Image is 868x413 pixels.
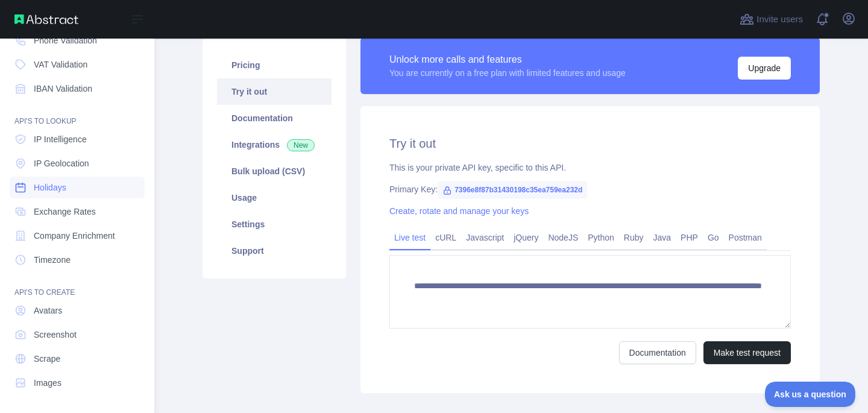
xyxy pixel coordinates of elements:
[10,324,145,345] a: Screenshot
[34,58,87,71] span: VAT Validation
[738,57,791,80] button: Upgrade
[619,341,696,364] a: Documentation
[649,228,676,247] a: Java
[34,304,62,317] span: Avatars
[217,211,332,238] a: Settings
[34,230,115,242] span: Company Enrichment
[34,157,89,169] span: IP Geolocation
[10,177,145,198] a: Holidays
[389,183,791,195] div: Primary Key:
[509,228,543,247] a: jQuery
[217,238,332,264] a: Support
[430,228,461,247] a: cURL
[10,348,145,370] a: Scrape
[34,353,60,365] span: Scrape
[10,273,145,297] div: API'S TO CREATE
[10,30,145,51] a: Phone Validation
[217,78,332,105] a: Try it out
[217,158,332,184] a: Bulk upload (CSV)
[756,13,803,27] span: Invite users
[34,377,61,389] span: Images
[389,162,791,174] div: This is your private API key, specific to this API.
[724,228,767,247] a: Postman
[217,184,332,211] a: Usage
[34,254,71,266] span: Timezone
[737,10,805,29] button: Invite users
[217,131,332,158] a: Integrations New
[703,228,724,247] a: Go
[10,128,145,150] a: IP Intelligence
[10,78,145,99] a: IBAN Validation
[389,206,529,216] a: Create, rotate and manage your keys
[583,228,619,247] a: Python
[10,54,145,75] a: VAT Validation
[34,181,66,194] span: Holidays
[703,341,791,364] button: Make test request
[10,153,145,174] a: IP Geolocation
[34,83,92,95] span: IBAN Validation
[34,133,87,145] span: IP Intelligence
[389,52,626,67] div: Unlock more calls and features
[34,329,77,341] span: Screenshot
[389,228,430,247] a: Live test
[10,102,145,126] div: API'S TO LOOKUP
[461,228,509,247] a: Javascript
[10,372,145,394] a: Images
[14,14,78,24] img: Abstract API
[10,249,145,271] a: Timezone
[543,228,583,247] a: NodeJS
[10,225,145,247] a: Company Enrichment
[676,228,703,247] a: PHP
[217,105,332,131] a: Documentation
[217,52,332,78] a: Pricing
[619,228,649,247] a: Ruby
[34,34,97,46] span: Phone Validation
[10,300,145,321] a: Avatars
[389,67,626,79] div: You are currently on a free plan with limited features and usage
[389,135,791,152] h2: Try it out
[765,382,856,407] iframe: Toggle Customer Support
[34,206,96,218] span: Exchange Rates
[287,139,315,151] span: New
[438,181,587,199] span: 7396e8f87b31430198c35ea759ea232d
[10,201,145,222] a: Exchange Rates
